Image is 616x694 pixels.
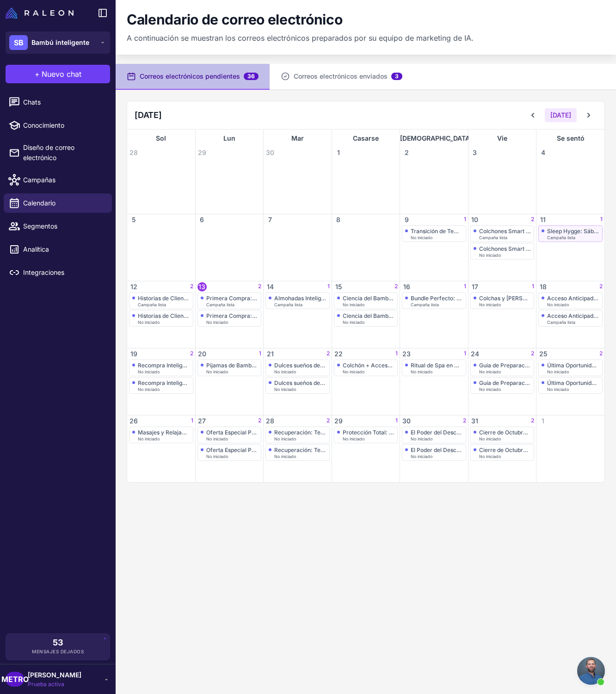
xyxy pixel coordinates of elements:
font: 7 [268,216,272,223]
font: Historias de Clientes: Noches Perfectas [138,312,242,319]
a: Integraciones [4,263,112,282]
font: 22 [334,350,343,358]
font: 26 [129,417,138,425]
font: Correos electrónicos pendientes [140,72,240,80]
font: 17 [472,283,478,291]
font: Historias de Clientes: Noches Perfectas [138,295,242,302]
font: 29 [198,149,206,156]
font: 1 [327,283,330,290]
font: 2 [531,350,534,357]
font: 2 [326,350,330,357]
font: Ciencia del Bambú: Antibacteriano Natural [343,312,455,319]
font: Correos electrónicos enviados [294,72,388,80]
font: Mensajes dejados [32,649,84,654]
font: Primera Compra: Descubre el Bambú [206,295,305,302]
font: Integraciones [23,268,64,276]
font: No iniciado [479,369,501,374]
font: Guía de Preparación para el Frío [479,362,564,369]
font: 3 [473,149,477,156]
font: 15 [335,283,342,291]
font: Guía de Preparación para el Frío [479,379,564,386]
font: Masajes y Relajación: [PERSON_NAME] y Masajeadores [138,429,285,436]
font: Chats [23,98,41,106]
font: 4 [541,149,545,156]
font: No iniciado [138,436,160,441]
button: Correos electrónicos pendientes36 [116,64,270,90]
font: 13 [198,283,205,291]
font: Oferta Especial Pre-Noviembre [206,429,289,436]
font: No iniciado [411,369,432,374]
font: Transición de Temporada: Tu Descanso en Otoño [411,228,539,235]
font: 1 [464,216,466,223]
font: 2 [190,350,193,357]
font: Almohadas Inteligentes: La Ciencia del Soporte Perfecto [274,295,422,302]
font: 2 [599,350,603,357]
font: 3 [395,73,399,80]
font: [DEMOGRAPHIC_DATA] [400,134,472,142]
font: A continuación se muestran los correos electrónicos preparados por su equipo de marketing de IA. [127,33,474,43]
button: SBBambú inteligente [6,31,110,54]
font: [DATE] [550,111,571,119]
a: Calendario [4,193,112,213]
font: 21 [267,350,274,358]
font: 1 [259,350,261,357]
font: 27 [198,417,206,425]
font: Lun [223,134,235,142]
font: 24 [471,350,479,358]
font: Vie [497,134,507,142]
font: Recuperación: Te Extrañamos, Regresa al Confort [274,429,406,436]
button: Correos electrónicos enviados3 [270,64,413,90]
a: Chats [4,93,112,112]
font: 23 [402,350,411,358]
font: 20 [198,350,206,358]
font: 2 [531,417,534,424]
font: 12 [130,283,137,291]
font: No iniciado [411,454,432,459]
font: 36 [247,73,255,80]
font: El Poder del Descanso en [DATE] [411,429,497,436]
font: Nuevo chat [42,69,81,79]
font: Analítica [23,245,49,253]
font: Campaña lista [479,235,507,240]
font: 2 [258,417,261,424]
font: No iniciado [206,369,228,374]
font: No iniciado [411,436,432,441]
font: No iniciado [138,369,160,374]
font: 1 [337,149,340,156]
font: 11 [540,216,546,223]
font: 53 [53,638,63,647]
font: 10 [471,216,478,223]
font: No iniciado [274,387,296,392]
font: Campaña lista [547,235,575,240]
font: No iniciado [547,387,569,392]
font: METRO [1,675,29,684]
font: No iniciado [138,387,160,392]
font: + [35,69,40,79]
font: No iniciado [343,436,364,441]
font: SB [14,38,24,47]
font: 14 [267,283,274,291]
font: Oferta Especial Pre-Noviembre [206,446,289,453]
font: No iniciado [343,369,364,374]
font: Casarse [353,134,379,142]
font: No iniciado [479,454,501,459]
font: 1 [464,350,466,357]
font: Calendario de correo electrónico [127,11,342,28]
a: Logotipo de Raleon [6,7,77,19]
font: No iniciado [206,454,228,459]
font: Cierre de Octubre: Paquete Final [479,429,565,436]
font: 1 [532,283,534,290]
font: 31 [471,417,478,425]
a: Analítica [4,240,112,259]
font: Recompra Inteligente: Completa Tu Experiencia [138,362,263,369]
font: No iniciado [479,436,501,441]
font: Campaña lista [274,302,302,307]
font: No iniciado [547,369,569,374]
font: No iniciado [479,302,501,307]
font: Campañas [23,176,55,184]
font: 30 [266,149,274,156]
font: 8 [336,216,340,223]
font: Conocimiento [23,121,64,129]
font: No iniciado [138,320,160,325]
font: 1 [542,417,544,425]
